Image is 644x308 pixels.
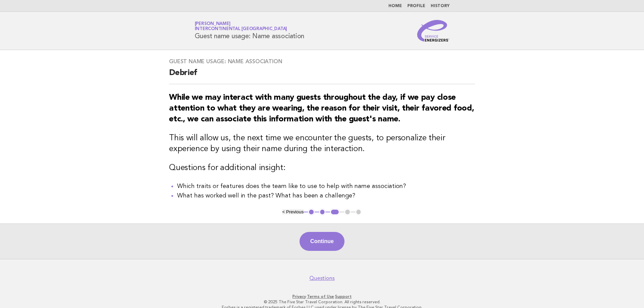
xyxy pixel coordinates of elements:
button: 3 [330,209,340,215]
span: InterContinental [GEOGRAPHIC_DATA] [195,27,287,31]
strong: While we may interact with many guests throughout the day, if we pay close attention to what they... [169,94,474,123]
img: Service Energizers [417,20,450,42]
button: 1 [308,209,315,215]
h3: This will allow us, the next time we encounter the guests, to personalize their experience by usi... [169,133,475,155]
h3: Questions for additional insight: [169,163,475,173]
a: Terms of Use [307,294,334,299]
p: © 2025 The Five Star Travel Corporation. All rights reserved. [115,299,529,305]
p: · · [115,294,529,299]
button: Continue [300,232,344,251]
button: 2 [319,209,326,215]
a: Questions [309,275,335,282]
h1: Guest name usage: Name association [195,22,305,40]
a: Support [335,294,352,299]
a: History [431,4,450,8]
a: Privacy [292,294,306,299]
button: < Previous [282,209,304,214]
li: What has worked well in the past? What has been a challenge? [177,191,475,200]
h3: Guest name usage: Name association [169,58,475,65]
li: Which traits or features does the team like to use to help with name association? [177,182,475,191]
a: Profile [407,4,425,8]
a: Home [388,4,402,8]
h2: Debrief [169,68,475,84]
a: [PERSON_NAME]InterContinental [GEOGRAPHIC_DATA] [195,22,287,31]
